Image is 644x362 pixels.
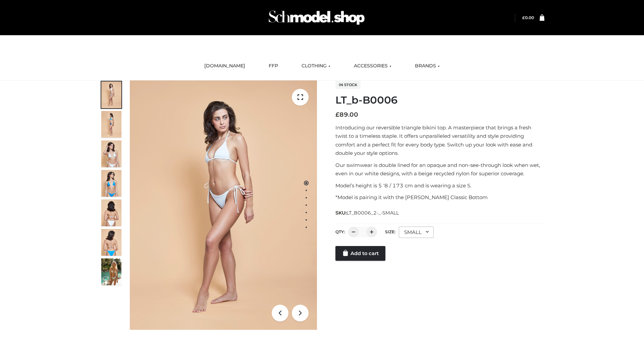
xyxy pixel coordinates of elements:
a: BRANDS [410,59,445,73]
span: In stock [335,81,361,89]
p: Model’s height is 5 ‘8 / 173 cm and is wearing a size S. [335,181,544,190]
h1: LT_b-B0006 [335,94,544,106]
img: ArielClassicBikiniTop_CloudNine_AzureSky_OW114ECO_1-scaled.jpg [101,81,121,108]
span: £ [335,111,339,118]
a: Add to cart [335,246,385,261]
bdi: 0.00 [522,15,534,20]
label: Size: [385,229,395,234]
img: ArielClassicBikiniTop_CloudNine_AzureSky_OW114ECO_8-scaled.jpg [101,229,121,256]
p: Introducing our reversible triangle bikini top. A masterpiece that brings a fresh twist to a time... [335,123,544,158]
a: [DOMAIN_NAME] [199,59,250,73]
span: SKU: [335,209,399,217]
a: £0.00 [522,15,534,20]
bdi: 89.00 [335,111,358,118]
span: LT_B0006_2-_-SMALL [346,210,399,216]
img: Arieltop_CloudNine_AzureSky2.jpg [101,258,121,285]
div: SMALL [399,227,434,238]
img: ArielClassicBikiniTop_CloudNine_AzureSky_OW114ECO_3-scaled.jpg [101,140,121,167]
a: CLOTHING [297,59,335,73]
span: £ [522,15,525,20]
img: Schmodel Admin 964 [266,4,367,31]
img: ArielClassicBikiniTop_CloudNine_AzureSky_OW114ECO_1 [130,80,317,330]
img: ArielClassicBikiniTop_CloudNine_AzureSky_OW114ECO_7-scaled.jpg [101,199,121,226]
img: ArielClassicBikiniTop_CloudNine_AzureSky_OW114ECO_2-scaled.jpg [101,111,121,138]
p: *Model is pairing it with the [PERSON_NAME] Classic Bottom [335,193,544,202]
img: ArielClassicBikiniTop_CloudNine_AzureSky_OW114ECO_4-scaled.jpg [101,170,121,197]
label: QTY: [335,229,345,234]
a: FFP [264,59,283,73]
a: ACCESSORIES [349,59,396,73]
p: Our swimwear is double lined for an opaque and non-see-through look when wet, even in our white d... [335,161,544,178]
